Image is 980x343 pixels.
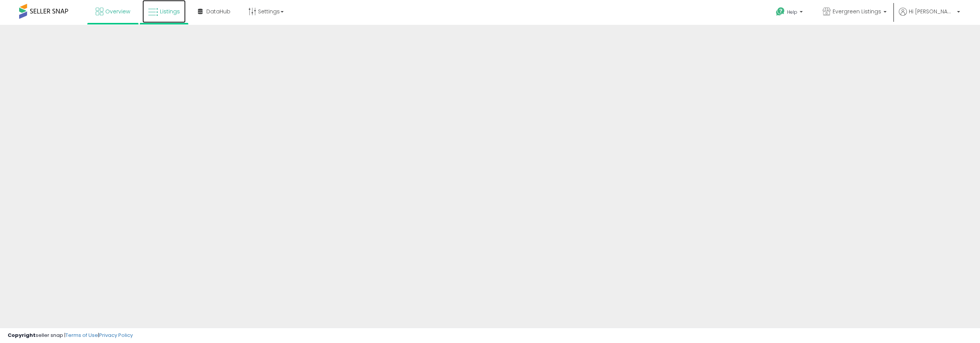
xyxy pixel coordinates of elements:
a: Terms of Use [65,332,98,339]
a: Privacy Policy [99,332,133,339]
strong: Copyright [8,332,36,339]
div: seller snap | | [8,332,133,339]
a: Hi [PERSON_NAME] [899,8,960,25]
span: DataHub [206,8,230,15]
span: Overview [105,8,130,15]
span: Listings [160,8,180,15]
span: Help [787,9,797,15]
i: Get Help [776,7,785,16]
span: Hi [PERSON_NAME] [909,8,955,15]
span: Evergreen Listings [833,8,881,15]
a: Help [770,1,810,25]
